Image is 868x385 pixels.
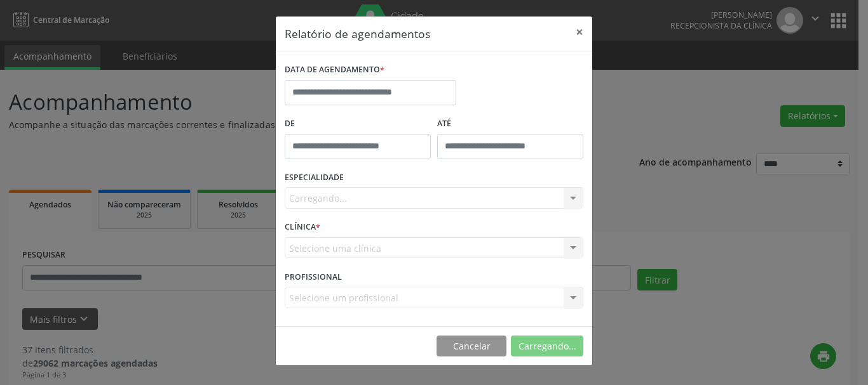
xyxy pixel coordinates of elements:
label: CLÍNICA [285,218,320,237]
button: Close [567,16,592,48]
button: Carregando... [511,336,583,357]
label: ESPECIALIDADE [285,168,344,188]
h5: Relatório de agendamentos [285,25,430,42]
label: ATÉ [437,114,583,134]
button: Cancelar [437,336,506,357]
label: DATA DE AGENDAMENTO [285,60,384,80]
label: De [285,114,431,134]
label: PROFISSIONAL [285,267,342,287]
